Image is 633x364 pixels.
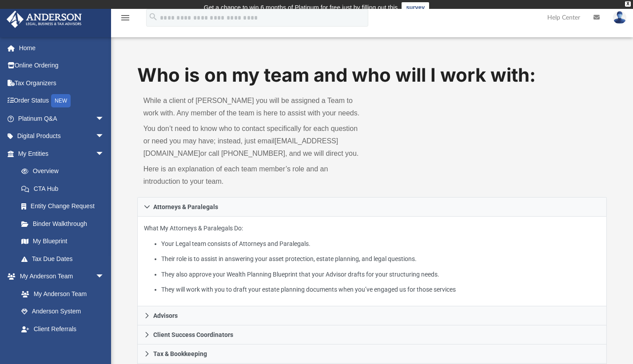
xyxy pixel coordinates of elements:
div: Attorneys & Paralegals [137,217,607,307]
a: Tax & Bookkeeping [137,344,607,364]
span: Client Success Coordinators [153,332,233,338]
img: Anderson Advisors Platinum Portal [4,11,84,28]
li: They also approve your Wealth Planning Blueprint that your Advisor drafts for your structuring ne... [161,269,600,280]
div: close [625,1,631,7]
a: CTA Hub [12,180,118,198]
img: User Pic [613,11,626,24]
a: [EMAIL_ADDRESS][DOMAIN_NAME] [143,137,338,157]
a: Overview [12,162,118,180]
a: My Anderson Team [12,285,109,303]
p: Here is an explanation of each team member’s role and an introduction to your team. [143,163,366,188]
a: My Blueprint [12,233,113,250]
span: arrow_drop_down [96,127,113,146]
a: Online Ordering [6,57,118,75]
p: You don’t need to know who to contact specifically for each question or need you may have; instea... [143,123,366,160]
li: Their role is to assist in answering your asset protection, estate planning, and legal questions. [161,253,600,265]
div: NEW [51,94,71,107]
a: Tax Due Dates [12,250,118,268]
a: My Anderson Teamarrow_drop_down [6,268,113,285]
a: Home [6,39,118,57]
span: arrow_drop_down [96,268,113,286]
span: Advisors [153,313,178,319]
a: Platinum Q&Aarrow_drop_down [6,110,118,127]
a: Anderson System [12,303,113,320]
p: While a client of [PERSON_NAME] you will be assigned a Team to work with. Any member of the team ... [143,95,366,119]
a: Attorneys & Paralegals [137,197,607,217]
a: Client Referrals [12,320,113,338]
a: Tax Organizers [6,74,118,92]
a: Order StatusNEW [6,92,118,110]
a: Client Success Coordinators [137,325,607,344]
p: What My Attorneys & Paralegals Do: [144,223,601,295]
a: My Entitiesarrow_drop_down [6,145,118,162]
a: Digital Productsarrow_drop_down [6,127,118,145]
span: Tax & Bookkeeping [153,351,207,357]
div: Get a chance to win 6 months of Platinum for free just by filling out this [204,2,398,13]
a: survey [402,2,429,13]
a: Entity Change Request [12,198,118,215]
i: menu [120,12,131,23]
i: search [148,12,158,22]
span: arrow_drop_down [96,110,113,128]
li: They will work with you to draft your estate planning documents when you’ve engaged us for those ... [161,284,600,295]
a: Advisors [137,306,607,325]
span: arrow_drop_down [96,145,113,163]
li: Your Legal team consists of Attorneys and Paralegals. [161,238,600,249]
h1: Who is on my team and who will I work with: [137,62,607,88]
a: Binder Walkthrough [12,215,118,233]
a: menu [120,17,131,23]
span: Attorneys & Paralegals [153,204,218,210]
